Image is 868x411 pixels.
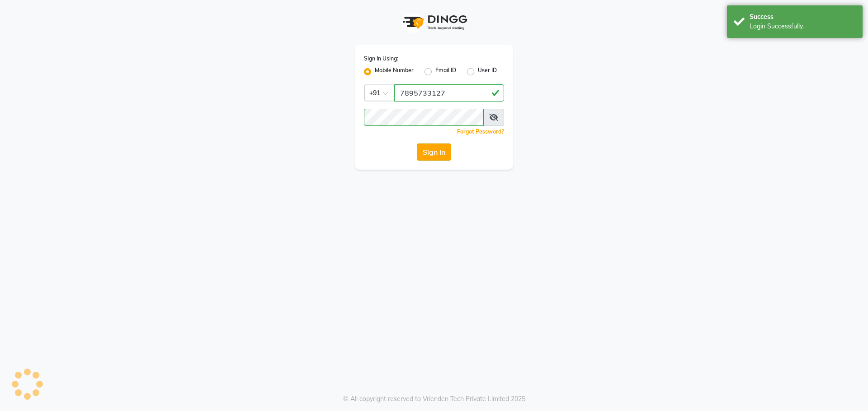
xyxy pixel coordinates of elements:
label: Email ID [435,66,456,77]
input: Username [364,109,484,126]
label: Sign In Using: [364,55,398,63]
button: Sign In [417,143,451,161]
label: User ID [478,66,497,77]
img: logo1.svg [398,9,470,36]
div: Login Successfully. [750,22,856,31]
a: Forgot Password? [457,128,504,135]
div: Success [750,12,856,22]
input: Username [394,84,504,102]
label: Mobile Number [375,66,414,77]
